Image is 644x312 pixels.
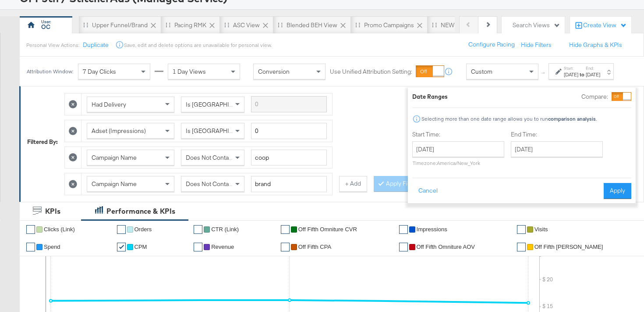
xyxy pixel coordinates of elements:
[513,21,560,29] div: Search Views
[339,176,367,192] button: + Add
[412,160,504,166] p: Timezone: America/New_York
[399,243,408,251] a: ✔
[44,244,60,250] span: Spend
[432,22,437,27] div: Drag to reorder tab
[417,244,475,250] span: Off Fifth Omniture AOV
[117,225,126,234] a: ✔
[517,243,526,251] a: ✔
[534,244,603,250] span: Off Fifth [PERSON_NAME]
[412,183,444,199] button: Cancel
[586,71,600,78] div: [DATE]
[412,130,504,139] label: Start Time:
[421,116,597,122] div: Selecting more than one date range allows you to run .
[44,226,75,233] span: Clicks (Link)
[399,225,408,234] a: ✔
[194,225,202,234] a: ✔
[134,226,152,233] span: Orders
[186,154,234,161] span: Does Not Contain
[355,22,360,27] div: Drag to reorder tab
[564,71,578,78] div: [DATE]
[186,100,253,108] span: Is [GEOGRAPHIC_DATA]
[539,72,548,75] span: ↑
[511,130,606,139] label: End Time:
[117,243,126,251] a: ✔
[581,93,608,101] label: Compare:
[583,21,627,30] div: Create View
[517,225,526,234] a: ✔
[211,226,239,233] span: CTR (Link)
[251,96,327,112] input: Enter a search term
[417,226,447,233] span: Impressions
[586,65,600,71] label: End:
[174,21,206,29] div: Pacing RMK
[281,243,290,251] a: ✔
[604,183,631,199] button: Apply
[251,150,327,166] input: Enter a search term
[83,68,116,75] span: 7 Day Clicks
[412,93,448,101] div: Date Ranges
[92,180,137,188] span: Campaign Name
[569,41,622,49] button: Hide Graphs & KPIs
[521,41,552,49] button: Hide Filters
[194,243,202,251] a: ✔
[471,68,492,75] span: Custom
[548,115,596,122] strong: comparison analysis
[83,41,109,49] button: Duplicate
[173,68,206,75] span: 1 Day Views
[186,127,253,135] span: Is [GEOGRAPHIC_DATA]
[298,226,357,233] span: Off Fifth Omniture CVR
[441,21,505,29] div: NEW O5 Weekly Report
[41,23,50,31] div: OC
[364,21,414,29] div: Promo Campaigns
[83,22,88,27] div: Drag to reorder tab
[134,244,147,250] span: CPM
[534,226,548,233] span: Visits
[462,37,521,53] button: Configure Pacing
[106,206,175,216] div: Performance & KPIs
[45,206,60,216] div: KPIs
[26,42,79,49] div: Personal View Actions:
[578,71,586,78] strong: to
[298,244,331,250] span: off fifth CPA
[27,138,58,146] div: Filtered By:
[287,21,337,29] div: Blended BEH View
[278,22,283,27] div: Drag to reorder tab
[233,21,260,29] div: ASC View
[224,22,229,27] div: Drag to reorder tab
[26,243,35,251] a: ✔
[211,244,234,250] span: Revenue
[258,68,290,75] span: Conversion
[281,225,290,234] a: ✔
[92,127,146,135] span: Adset (Impressions)
[124,42,272,49] div: Save, edit and delete options are unavailable for personal view.
[186,180,234,188] span: Does Not Contain
[166,22,170,27] div: Drag to reorder tab
[92,154,137,161] span: Campaign Name
[564,65,578,71] label: Start:
[26,225,35,234] a: ✔
[251,176,327,192] input: Enter a search term
[330,68,412,76] label: Use Unified Attribution Setting:
[251,123,327,139] input: Enter a number
[92,21,148,29] div: Upper Funnel/Brand
[92,100,126,108] span: Had Delivery
[26,68,74,75] div: Attribution Window:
